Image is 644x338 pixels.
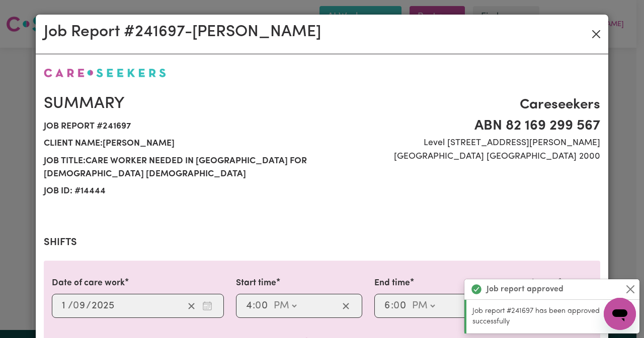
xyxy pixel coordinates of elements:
[487,283,563,295] strong: Job report approved
[73,301,79,311] span: 0
[44,68,166,77] img: Careseekers logo
[44,183,316,200] span: Job ID: # 14444
[624,283,636,295] button: Close
[199,298,215,313] button: Enter the date of care work
[328,94,600,116] span: Careseekers
[44,237,600,249] h2: Shifts
[86,300,91,311] span: /
[255,301,261,311] span: 0
[236,277,276,290] label: Start time
[512,277,558,290] label: Hourly rate
[68,300,73,311] span: /
[253,300,255,311] span: :
[256,298,269,313] input: --
[374,277,410,290] label: End time
[52,277,125,290] label: Date of care work
[604,298,636,330] iframe: Button to launch messaging window
[91,298,115,313] input: ----
[44,153,316,183] span: Job title: Care Worker Needed In [GEOGRAPHIC_DATA] for [DEMOGRAPHIC_DATA] [DEMOGRAPHIC_DATA]
[391,300,393,311] span: :
[44,94,316,114] h2: Summary
[394,298,407,313] input: --
[246,298,253,313] input: --
[328,150,600,163] span: [GEOGRAPHIC_DATA] [GEOGRAPHIC_DATA] 2000
[73,298,86,313] input: --
[393,301,399,311] span: 0
[61,298,68,313] input: --
[328,137,600,150] span: Level [STREET_ADDRESS][PERSON_NAME]
[472,306,633,327] p: Job report #241697 has been approved successfully
[44,23,321,42] h2: Job Report # 241697 - [PERSON_NAME]
[384,298,391,313] input: --
[44,135,316,152] span: Client name: [PERSON_NAME]
[184,298,199,313] button: Clear date
[44,118,316,135] span: Job report # 241697
[588,26,604,42] button: Close
[328,116,600,137] span: ABN 82 169 299 567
